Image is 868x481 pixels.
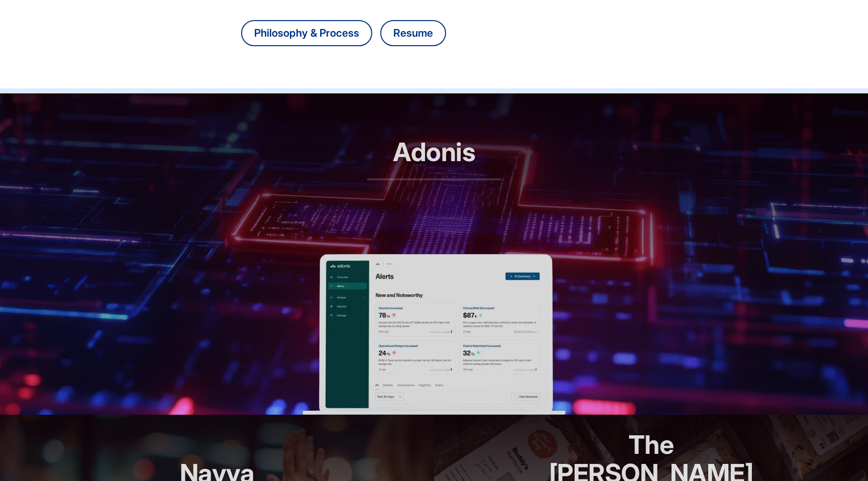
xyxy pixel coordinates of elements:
[302,254,565,415] img: adonis work sample
[367,138,501,180] h2: Adonis
[380,20,446,46] a: Download Danny Chang's resume as a PDF file
[241,20,372,46] a: Go to Danny Chang's design philosophy and process page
